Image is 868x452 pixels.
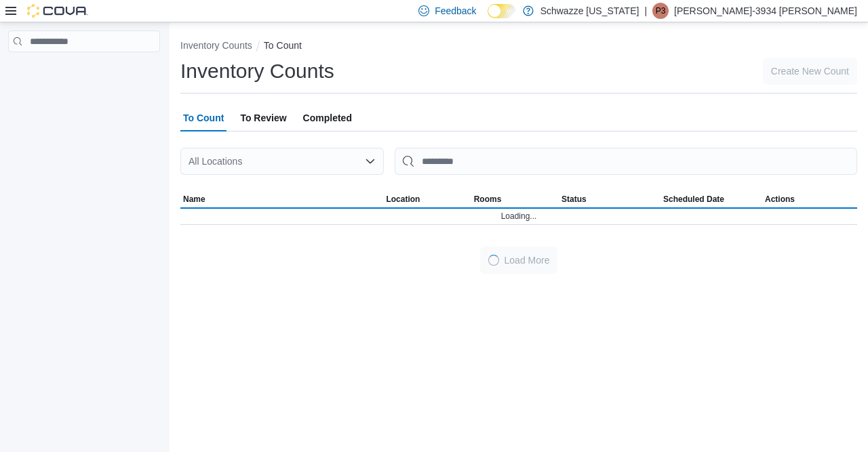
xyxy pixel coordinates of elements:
[656,3,666,19] span: P3
[488,18,488,19] span: Dark Mode
[765,194,795,205] span: Actions
[8,55,160,87] nav: Complex example
[652,3,669,19] div: Phoebe-3934 Yazzie
[644,3,647,19] p: |
[771,64,849,78] span: Create New Count
[180,191,383,207] button: Name
[395,148,857,175] input: This is a search bar. After typing your query, hit enter to filter the results lower in the page.
[540,3,639,19] p: Schwazze [US_STATE]
[763,58,857,85] button: Create New Count
[383,191,471,207] button: Location
[480,247,558,274] button: LoadingLoad More
[488,255,499,266] span: Loading
[488,4,516,18] input: Dark Mode
[264,40,302,51] button: To Count
[365,156,376,167] button: Open list of options
[505,253,550,267] span: Load More
[183,194,205,205] span: Name
[180,58,334,85] h1: Inventory Counts
[180,39,857,55] nav: An example of EuiBreadcrumbs
[674,3,857,19] p: [PERSON_NAME]-3934 [PERSON_NAME]
[561,194,587,205] span: Status
[240,104,286,131] span: To Review
[660,191,762,207] button: Scheduled Date
[386,194,420,205] span: Location
[471,191,559,207] button: Rooms
[180,40,252,51] button: Inventory Counts
[303,104,352,131] span: Completed
[663,194,724,205] span: Scheduled Date
[474,194,502,205] span: Rooms
[183,104,224,131] span: To Count
[559,191,660,207] button: Status
[27,4,88,18] img: Cova
[501,211,537,222] span: Loading...
[435,4,476,18] span: Feedback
